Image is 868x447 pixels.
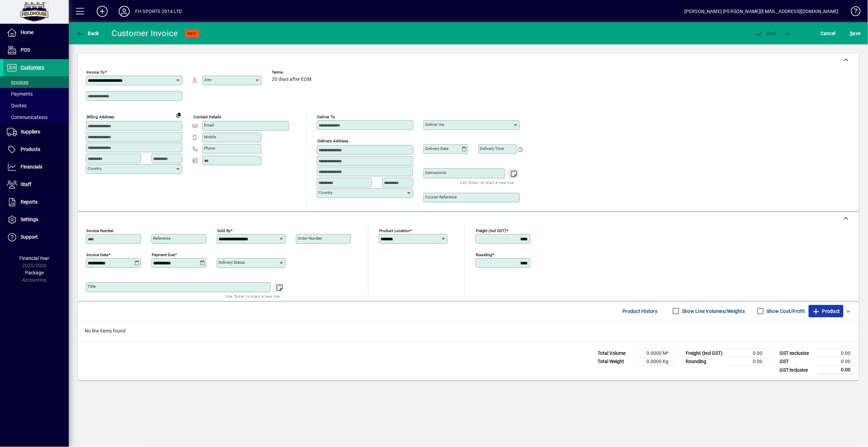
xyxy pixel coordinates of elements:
[272,70,313,75] span: Terms
[3,211,69,228] a: Settings
[7,103,26,108] span: Quotes
[3,100,69,111] a: Quotes
[152,252,175,257] mat-label: Payment due
[425,195,457,199] mat-label: Courier Reference
[476,228,506,233] mat-label: Freight (incl GST)
[135,6,182,17] div: FH SPORTS 2014 LTD
[848,27,862,40] button: Save
[3,229,69,246] a: Support
[25,270,44,275] span: Package
[636,349,677,358] td: 0.0000 M³
[113,5,135,18] button: Profile
[204,77,212,82] mat-label: Attn
[3,176,69,193] a: Staff
[7,115,47,120] span: Communications
[3,24,69,41] a: Home
[188,31,196,36] span: NEW
[173,109,184,120] button: Copy to Delivery address
[21,217,38,222] span: Settings
[767,31,770,36] span: P
[21,47,30,53] span: POS
[460,178,514,186] mat-hint: Use 'Enter' to start a new line
[3,141,69,158] a: Products
[21,182,31,187] span: Staff
[3,194,69,211] a: Reports
[3,88,69,100] a: Payments
[3,76,69,88] a: Invoices
[379,228,410,233] mat-label: Product location
[319,190,332,195] mat-label: Country
[846,1,859,24] a: Knowledge Base
[88,284,96,289] mat-label: Title
[850,31,853,36] span: S
[7,91,33,97] span: Payments
[818,366,859,374] td: 0.00
[751,27,781,40] button: Post
[425,146,449,151] mat-label: Delivery date
[76,31,99,36] span: Back
[204,134,216,139] mat-label: Mobile
[594,349,636,358] td: Total Volume
[683,358,730,366] td: Rounding
[86,252,108,257] mat-label: Invoice date
[74,27,101,40] button: Back
[21,146,40,152] span: Products
[594,358,636,366] td: Total Weight
[3,123,69,141] a: Suppliers
[850,28,861,39] span: ave
[20,255,50,261] span: Financial Year
[226,292,280,300] mat-hint: Use 'Enter' to start a new line
[809,305,844,317] button: Product
[88,166,101,171] mat-label: Country
[623,306,658,317] span: Product History
[776,366,818,374] td: GST inclusive
[3,42,69,59] a: POS
[776,349,818,358] td: GST exclusive
[681,308,745,315] label: Show Line Volumes/Weights
[683,349,730,358] td: Freight (incl GST)
[765,308,805,315] label: Show Cost/Profit
[86,70,105,75] mat-label: Invoice To
[425,170,446,175] mat-label: Instructions
[755,31,777,36] span: ost
[21,234,38,240] span: Support
[21,129,40,134] span: Suppliers
[3,159,69,176] a: Financials
[819,27,838,40] button: Cancel
[821,28,836,39] span: Cancel
[636,358,677,366] td: 0.0000 Kg
[78,320,859,341] div: No line items found
[480,146,504,151] mat-label: Delivery time
[776,358,818,366] td: GST
[3,111,69,123] a: Communications
[812,306,840,317] span: Product
[21,65,44,70] span: Customers
[86,228,114,233] mat-label: Invoice number
[218,260,245,265] mat-label: Delivery status
[730,358,771,366] td: 0.00
[476,252,492,257] mat-label: Rounding
[7,79,29,85] span: Invoices
[317,115,335,119] mat-label: Deliver To
[21,199,37,205] span: Reports
[204,146,215,151] mat-label: Phone
[272,77,311,82] span: 20 days after EOM
[425,122,444,127] mat-label: Deliver via
[217,228,231,233] mat-label: Sold by
[21,164,42,170] span: Financials
[730,349,771,358] td: 0.00
[298,236,322,241] mat-label: Order number
[684,6,839,17] div: [PERSON_NAME] [PERSON_NAME][EMAIL_ADDRESS][DOMAIN_NAME]
[204,123,214,128] mat-label: Email
[21,30,33,35] span: Home
[620,305,661,317] button: Product History
[112,28,178,39] div: Customer Invoice
[818,358,859,366] td: 0.00
[69,27,107,40] app-page-header-button: Back
[818,349,859,358] td: 0.00
[153,236,171,241] mat-label: Reference
[91,5,113,18] button: Add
